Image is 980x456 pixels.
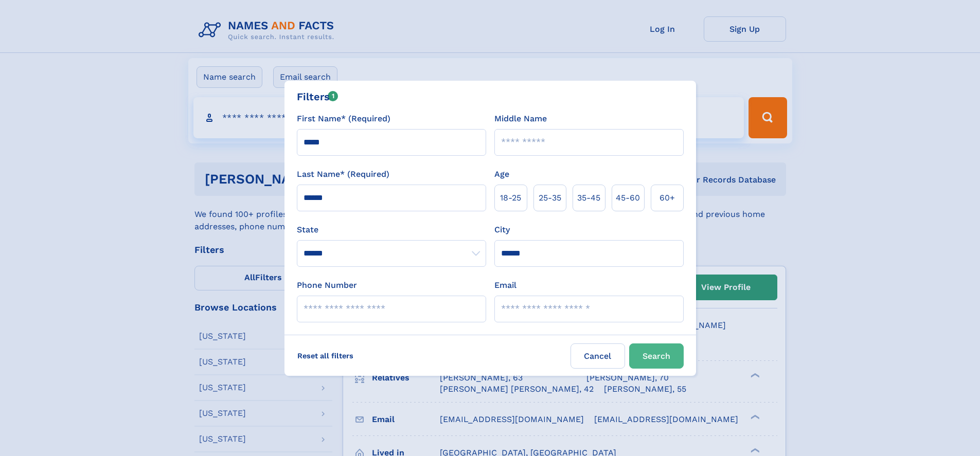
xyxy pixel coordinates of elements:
span: 25‑35 [539,192,561,204]
label: City [494,224,510,236]
button: Search [629,343,684,369]
div: Filters [297,89,338,104]
label: Middle Name [494,113,547,125]
span: 45‑60 [616,192,640,204]
label: Reset all filters [291,343,360,368]
span: 60+ [660,192,675,204]
span: 35‑45 [577,192,600,204]
label: Phone Number [297,279,357,291]
label: Last Name* (Required) [297,168,389,180]
label: Age [494,168,509,180]
label: Email [494,279,516,291]
label: State [297,224,486,236]
label: First Name* (Required) [297,113,390,125]
span: 18‑25 [500,192,521,204]
label: Cancel [571,343,625,369]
